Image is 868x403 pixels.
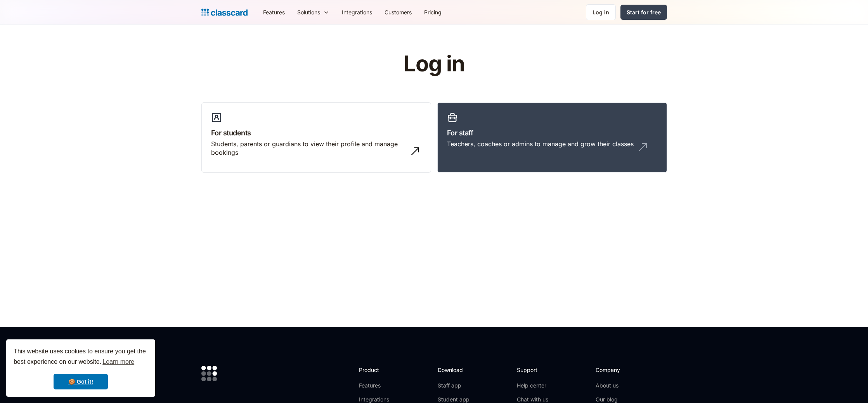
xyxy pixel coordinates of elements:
h2: Support [517,366,548,374]
a: Staff app [438,382,470,389]
span: This website uses cookies to ensure you get the best experience on our website. [14,347,148,368]
a: Pricing [418,3,448,21]
div: Solutions [291,3,336,21]
h2: Download [438,366,470,374]
a: Features [359,382,400,389]
a: For studentsStudents, parents or guardians to view their profile and manage bookings [201,102,431,173]
div: cookieconsent [6,339,155,397]
div: Log in [593,8,609,16]
h1: Log in [311,52,557,76]
a: Help center [517,382,548,389]
div: Solutions [297,8,320,16]
a: learn more about cookies [101,356,135,368]
a: For staffTeachers, coaches or admins to manage and grow their classes [437,102,667,173]
h3: For staff [447,128,657,138]
div: Start for free [627,8,661,16]
a: Start for free [620,5,667,20]
h3: For students [211,128,421,138]
a: Log in [586,4,616,20]
div: Teachers, coaches or admins to manage and grow their classes [447,140,634,148]
a: Logo [201,7,248,18]
a: Features [257,3,291,21]
h2: Product [359,366,400,374]
div: Students, parents or guardians to view their profile and manage bookings [211,140,406,157]
a: dismiss cookie message [54,374,108,389]
h2: Company [596,366,647,374]
a: Customers [378,3,418,21]
a: Integrations [336,3,378,21]
a: About us [596,382,647,389]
